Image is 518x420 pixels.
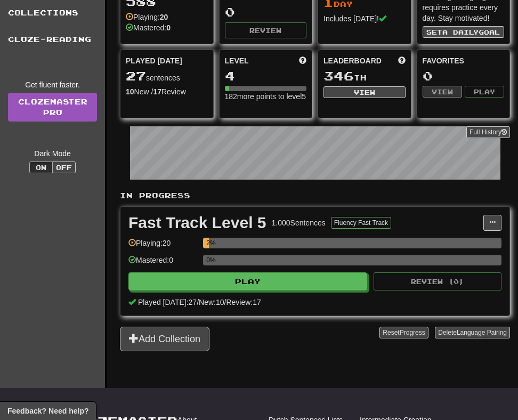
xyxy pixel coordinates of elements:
[128,215,266,231] div: Fast Track Level 5
[323,55,382,66] span: Leaderboard
[126,86,208,97] div: New / Review
[138,298,197,306] span: Played [DATE]: 27
[435,327,510,338] button: DeleteLanguage Pairing
[423,86,462,98] button: View
[7,406,88,416] span: Open feedback widget
[323,69,406,83] div: th
[128,255,198,272] div: Mastered: 0
[226,298,261,306] span: Review: 17
[8,93,97,122] a: ClozemasterPro
[374,272,501,290] button: Review (0)
[299,55,306,66] span: Score more points to level up
[128,272,367,290] button: Play
[465,86,504,98] button: Play
[126,55,182,66] span: Played [DATE]
[126,69,208,83] div: sentences
[199,298,224,306] span: New: 10
[400,329,425,336] span: Progress
[225,5,307,19] div: 0
[457,329,507,336] span: Language Pairing
[379,327,428,338] button: ResetProgress
[128,238,198,255] div: Playing: 20
[153,87,161,96] strong: 17
[272,217,326,228] div: 1.000 Sentences
[126,12,168,22] div: Playing:
[160,13,168,21] strong: 20
[423,26,505,38] button: Seta dailygoal
[323,13,406,24] div: Includes [DATE]!
[398,55,406,66] span: This week in points, UTC
[442,28,479,36] span: a daily
[126,68,146,83] span: 27
[224,298,226,306] span: /
[197,298,199,306] span: /
[120,190,510,201] p: In Progress
[323,68,354,83] span: 346
[166,23,171,32] strong: 0
[331,217,391,229] button: Fluency Fast Track
[206,238,209,248] div: 2%
[126,22,171,33] div: Mastered:
[8,148,97,159] div: Dark Mode
[225,22,307,38] button: Review
[466,126,510,138] button: Full History
[423,55,505,66] div: Favorites
[29,161,53,173] button: On
[126,87,134,96] strong: 10
[225,69,307,83] div: 4
[225,91,307,102] div: 182 more points to level 5
[8,79,97,90] div: Get fluent faster.
[423,69,505,83] div: 0
[120,327,209,351] button: Add Collection
[225,55,249,66] span: Level
[52,161,76,173] button: Off
[323,86,406,98] button: View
